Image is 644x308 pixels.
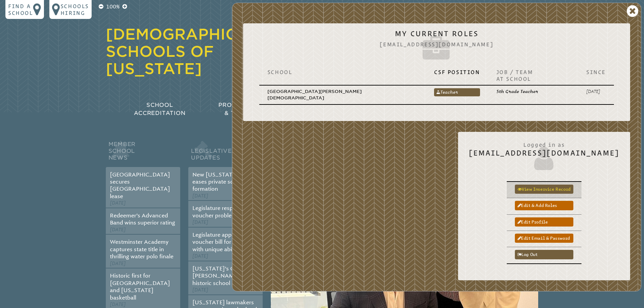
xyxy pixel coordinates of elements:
a: [US_STATE]’s Governor [PERSON_NAME] signs historic school choice bill [192,265,258,286]
p: [DATE] [586,88,606,95]
p: Schools Hiring [61,3,89,16]
a: Historic first for [GEOGRAPHIC_DATA] and [US_STATE] basketball [110,273,170,301]
a: Edit profile [515,217,573,227]
a: Redeemer’s Advanced Band wins superior rating [110,212,175,226]
p: Since [586,69,606,75]
a: [DEMOGRAPHIC_DATA] Schools of [US_STATE] [106,25,297,77]
span: [DATE] [192,253,208,259]
span: Professional Development & Teacher Certification [218,102,317,116]
a: Legislature approves voucher bill for students with unique abilities [192,232,255,253]
span: [DATE] [110,261,126,266]
p: School [267,69,418,75]
p: Find a school [8,3,33,16]
a: Edit email & password [515,234,573,243]
span: School Accreditation [134,102,185,116]
span: Logged in as [469,138,619,149]
span: [DATE] [192,219,208,225]
h2: My Current Roles [254,29,619,63]
p: 100% [105,3,121,11]
span: [DATE] [192,193,208,199]
p: [GEOGRAPHIC_DATA][PERSON_NAME][DEMOGRAPHIC_DATA] [267,88,418,101]
p: CSF Position [434,69,480,75]
h2: Legislative Updates [188,139,263,167]
p: Job / Team at School [496,69,570,82]
a: Legislature responds to voucher problems [192,205,253,218]
a: Westminster Academy captures state title in thrilling water polo finale [110,239,173,260]
span: [DATE] [110,200,126,206]
a: [GEOGRAPHIC_DATA] secures [GEOGRAPHIC_DATA] lease [110,171,170,199]
span: [DATE] [110,227,126,233]
a: Log out [515,250,573,259]
span: [DATE] [110,302,126,307]
a: View inservice record [515,185,573,194]
a: Edit & add roles [515,201,573,210]
h2: [EMAIL_ADDRESS][DOMAIN_NAME] [469,138,619,172]
span: [DATE] [192,287,208,293]
a: New [US_STATE] law eases private school formation [192,171,248,192]
h2: Member School News [106,139,180,167]
a: Teacher [434,88,480,96]
p: 5th Grade Teacher [496,88,570,95]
